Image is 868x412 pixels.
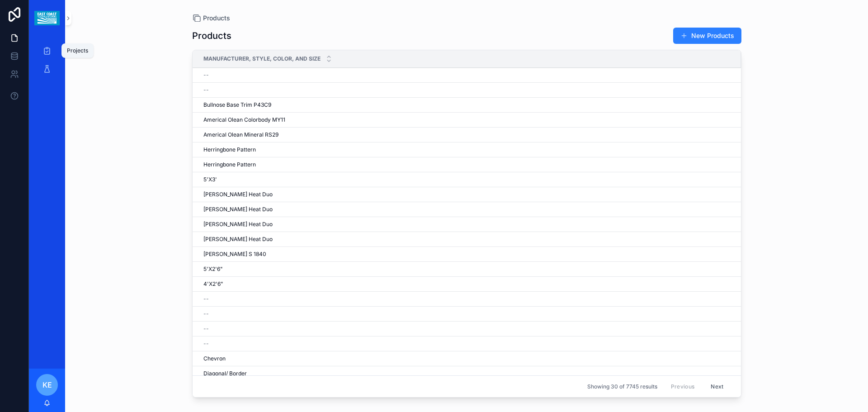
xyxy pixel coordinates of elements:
[192,29,231,42] h1: Products
[203,325,730,332] a: --
[203,146,730,153] a: Herringbone Pattern
[29,36,65,89] div: scrollable content
[203,280,223,288] span: 4'X2'6"
[34,11,59,25] img: App logo
[203,251,266,258] span: [PERSON_NAME] S 1840
[203,295,730,303] a: --
[203,236,273,243] span: [PERSON_NAME] Heat Duo
[203,280,730,288] a: 4'X2'6"
[203,355,226,362] span: Chevron
[203,221,273,228] span: [PERSON_NAME] Heat Duo
[203,116,285,123] span: Americal Olean Colorbody MY11
[203,236,730,243] a: [PERSON_NAME] Heat Duo
[203,295,209,303] span: --
[203,14,230,23] span: Products
[203,340,730,347] a: --
[203,146,256,153] span: Herringbone Pattern
[203,221,730,228] a: [PERSON_NAME] Heat Duo
[203,265,223,273] span: 5'X2'6"
[203,191,730,198] a: [PERSON_NAME] Heat Duo
[587,383,657,390] span: Showing 30 of 7745 results
[704,379,730,393] button: Next
[203,161,256,168] span: Herringbone Pattern
[203,176,217,183] span: 5'X3'
[203,340,209,347] span: --
[203,370,730,377] a: Diagonal/ Border
[673,28,741,44] button: New Products
[203,355,730,362] a: Chevron
[203,116,730,123] a: Americal Olean Colorbody MY11
[203,370,247,377] span: Diagonal/ Border
[203,310,209,317] span: --
[203,86,209,94] span: --
[67,47,88,54] div: Projects
[203,176,730,183] a: 5'X3'
[203,161,730,168] a: Herringbone Pattern
[203,131,278,138] span: Americal Olean Mineral RS29
[203,86,730,94] a: --
[203,131,730,138] a: Americal Olean Mineral RS29
[42,379,52,390] span: KE
[203,325,209,332] span: --
[203,206,730,213] a: [PERSON_NAME] Heat Duo
[203,265,730,273] a: 5'X2'6"
[203,310,730,317] a: --
[203,55,321,62] span: Manufacturer, Style, Color, and Size
[192,14,230,23] a: Products
[203,71,209,79] span: --
[203,101,271,109] span: Bullnose Base Trim P43C9
[203,101,730,109] a: Bullnose Base Trim P43C9
[203,71,730,79] a: --
[203,251,730,258] a: [PERSON_NAME] S 1840
[203,191,273,198] span: [PERSON_NAME] Heat Duo
[203,206,273,213] span: [PERSON_NAME] Heat Duo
